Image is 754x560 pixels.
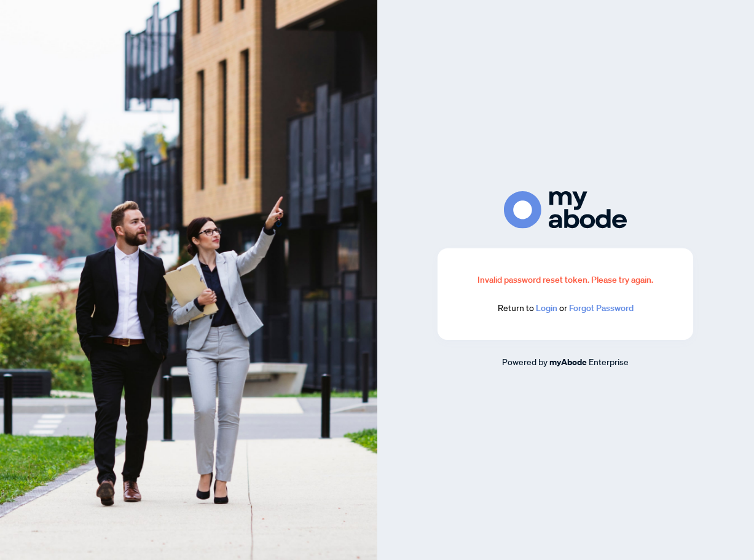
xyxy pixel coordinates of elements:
[549,355,587,369] a: myAbode
[589,356,629,367] span: Enterprise
[502,356,548,367] span: Powered by
[536,302,557,314] a: Login
[569,302,634,314] a: Forgot Password
[467,273,664,286] div: Invalid password reset token. Please try again.
[504,191,627,229] img: ma-logo
[467,301,664,315] div: Return to or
